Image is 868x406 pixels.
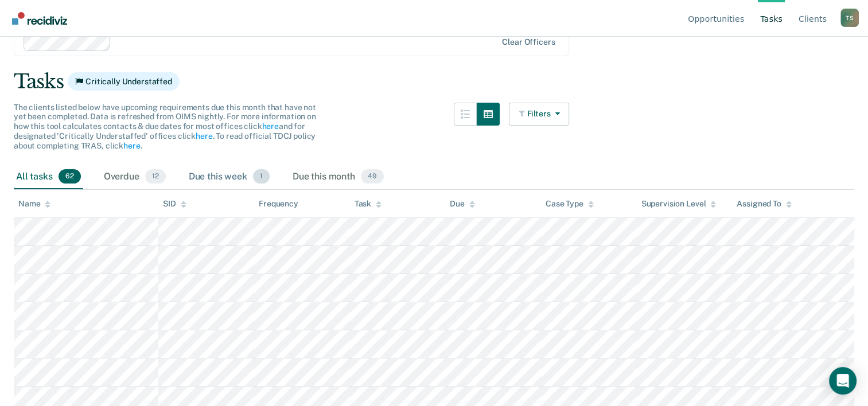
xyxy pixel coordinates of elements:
[450,199,475,209] div: Due
[259,199,298,209] div: Frequency
[14,103,316,150] span: The clients listed below have upcoming requirements due this month that have not yet been complet...
[361,169,384,184] span: 49
[14,70,854,93] div: Tasks
[12,12,67,25] img: Recidiviz
[840,9,859,27] div: T S
[18,199,50,209] div: Name
[145,169,166,184] span: 12
[641,199,717,209] div: Supervision Level
[262,122,278,131] a: here
[509,103,570,126] button: Filters
[840,9,859,27] button: Profile dropdown button
[502,37,555,47] div: Clear officers
[14,165,83,190] div: All tasks62
[59,169,81,184] span: 62
[186,165,272,190] div: Due this week1
[102,165,168,190] div: Overdue12
[196,131,212,140] a: here
[546,199,594,209] div: Case Type
[829,367,857,395] div: Open Intercom Messenger
[163,199,186,209] div: SID
[68,72,180,91] span: Critically Understaffed
[737,199,791,209] div: Assigned To
[355,199,382,209] div: Task
[290,165,386,190] div: Due this month49
[123,141,140,150] a: here
[253,169,270,184] span: 1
